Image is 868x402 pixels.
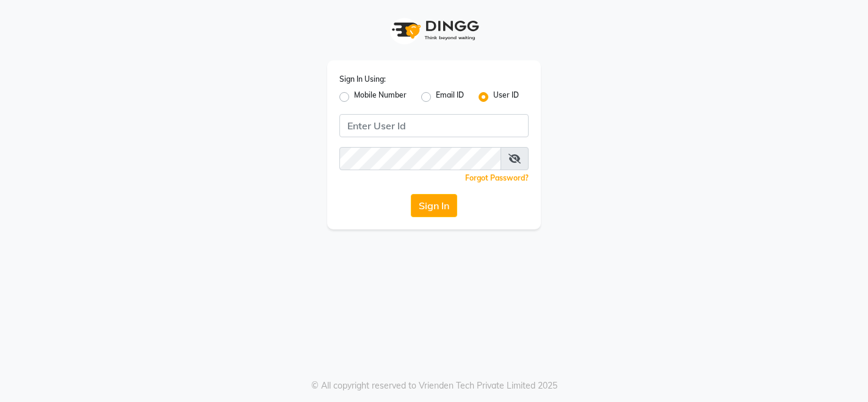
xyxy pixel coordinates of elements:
[465,173,529,182] a: Forgot Password?
[385,12,483,48] img: logo1.svg
[339,74,386,85] label: Sign In Using:
[493,90,519,104] label: User ID
[354,90,407,104] label: Mobile Number
[339,114,529,137] input: Username
[411,194,457,217] button: Sign In
[436,90,464,104] label: Email ID
[339,147,501,170] input: Username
